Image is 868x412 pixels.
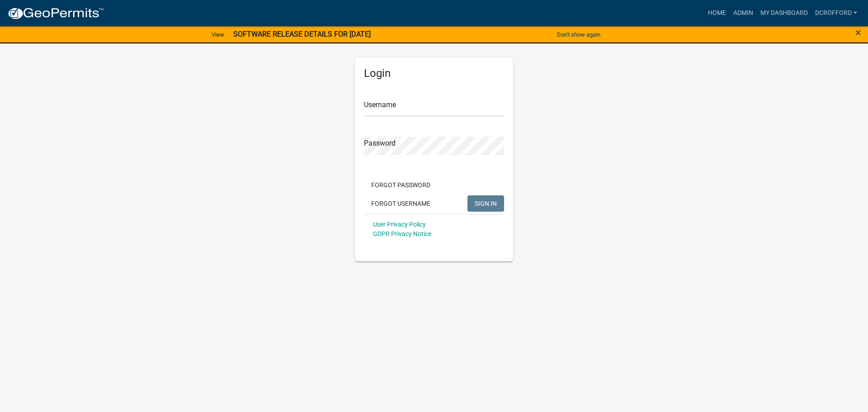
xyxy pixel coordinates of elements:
h5: Login [364,67,504,80]
a: dcrofford [811,5,861,22]
a: User Privacy Policy [373,221,426,228]
span: × [855,26,861,39]
button: Forgot Password [364,177,438,193]
a: Home [704,5,730,22]
a: Admin [730,5,757,22]
strong: SOFTWARE RELEASE DETAILS FOR [DATE] [233,30,371,38]
button: SIGN IN [467,195,504,212]
a: GDPR Privacy Notice [373,230,431,237]
button: Don't show again [553,27,604,42]
span: SIGN IN [475,199,497,207]
button: Close [855,27,861,38]
a: View [208,27,228,42]
button: Forgot Username [364,195,438,212]
a: My Dashboard [757,5,811,22]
